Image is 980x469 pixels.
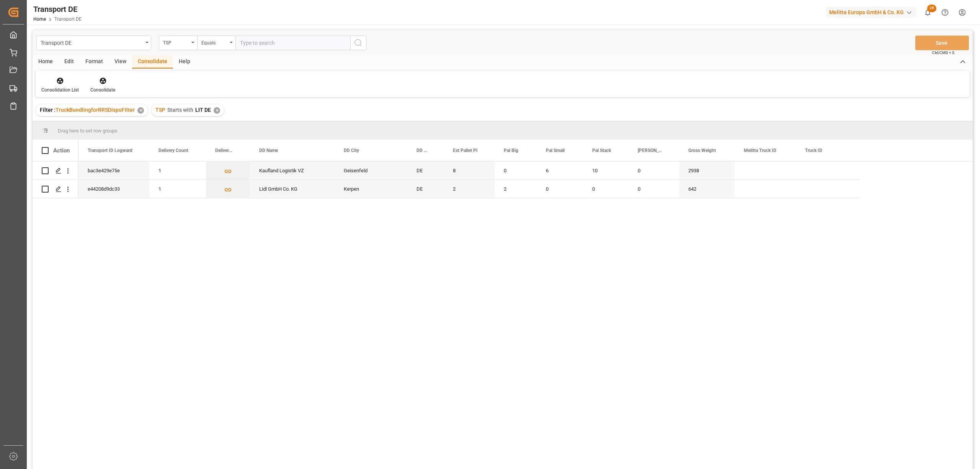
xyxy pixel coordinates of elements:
[58,128,118,134] span: Drag here to set row groups
[59,56,80,69] div: Edit
[495,162,537,180] div: 0
[33,180,78,198] div: Press SPACE to select this row.
[78,180,860,198] div: Press SPACE to select this row.
[109,56,132,69] div: View
[195,107,211,113] span: LIT DE
[78,180,149,198] div: e44208d9dc33
[495,180,537,198] div: 2
[149,162,206,180] div: 1
[36,36,151,50] button: open menu
[197,36,235,50] button: open menu
[215,148,234,153] span: Delivery List
[335,180,407,198] div: Kerpen
[919,4,936,21] button: show 28 new notifications
[132,56,173,69] div: Consolidate
[259,148,278,153] span: DD Name
[826,7,916,18] div: Melitta Europa GmbH & Co. KG
[335,162,407,180] div: Geisenfeld
[932,50,954,56] span: Ctrl/CMD + S
[250,180,335,198] div: Lidl GmbH Co. KG
[78,162,860,180] div: Press SPACE to select this row.
[444,180,495,198] div: 2
[235,36,350,50] input: Type to search
[137,107,144,114] div: ✕
[546,148,565,153] span: Pal Small
[33,162,78,180] div: Press SPACE to select this row.
[805,148,822,153] span: Truck ID
[163,38,189,46] div: TSP
[41,38,143,47] div: Transport DE
[344,148,359,153] span: DD City
[155,107,165,113] span: TSP
[33,3,82,15] div: Transport DE
[679,162,735,180] div: 2938
[56,107,135,113] span: TruckBundlingforRRSDispoFIlter
[407,180,444,198] div: DE
[41,87,79,93] div: Consolidation List
[927,5,936,12] span: 28
[592,148,611,153] span: Pal Stack
[158,148,188,153] span: Delivery Count
[214,107,220,114] div: ✕
[583,180,629,198] div: 0
[167,107,193,113] span: Starts with
[350,36,366,50] button: search button
[159,36,197,50] button: open menu
[504,148,518,153] span: Pal Big
[936,4,954,21] button: Help Center
[629,162,679,180] div: 0
[33,56,59,69] div: Home
[80,56,109,69] div: Format
[250,162,335,180] div: Kaufland Logistik VZ
[537,180,583,198] div: 0
[88,148,132,153] span: Transport ID Logward
[201,38,227,46] div: Equals
[744,148,776,153] span: Melitta Truck ID
[90,87,115,93] div: Consolidate
[40,107,56,113] span: Filter :
[407,162,444,180] div: DE
[915,36,969,50] button: Save
[444,162,495,180] div: 8
[679,180,735,198] div: 642
[53,147,70,154] div: Action
[416,148,428,153] span: DD Country
[149,180,206,198] div: 1
[453,148,477,153] span: Est Pallet Pl
[583,162,629,180] div: 10
[33,16,46,22] a: Home
[78,162,149,180] div: bac3e429e75e
[638,148,663,153] span: [PERSON_NAME]
[537,162,583,180] div: 6
[826,5,919,20] button: Melitta Europa GmbH & Co. KG
[629,180,679,198] div: 0
[173,56,196,69] div: Help
[688,148,716,153] span: Gross Weight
